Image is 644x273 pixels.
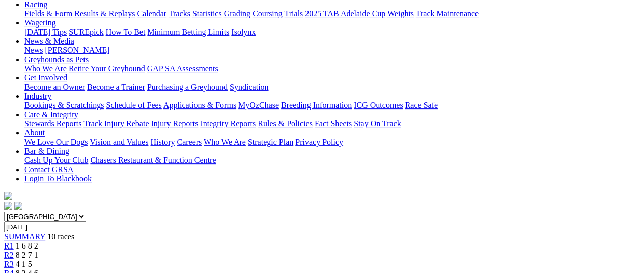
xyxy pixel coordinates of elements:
[24,165,73,174] a: Contact GRSA
[295,138,343,146] a: Privacy Policy
[238,101,279,110] a: MyOzChase
[83,119,149,128] a: Track Injury Rebate
[24,119,81,128] a: Stewards Reports
[231,28,256,36] a: Isolynx
[69,28,103,36] a: SUREpick
[387,9,414,18] a: Weights
[4,192,12,200] img: logo-grsa-white.png
[24,174,92,183] a: Login To Blackbook
[24,156,640,165] div: Bar & Dining
[24,55,89,64] a: Greyhounds as Pets
[224,9,250,18] a: Grading
[24,83,85,91] a: Become an Owner
[163,101,236,110] a: Applications & Forms
[248,138,293,146] a: Strategic Plan
[24,92,51,100] a: Industry
[204,138,246,146] a: Who We Are
[230,83,268,91] a: Syndication
[24,46,640,55] div: News & Media
[106,101,161,110] a: Schedule of Fees
[47,232,74,241] span: 10 races
[147,28,229,36] a: Minimum Betting Limits
[177,138,202,146] a: Careers
[315,119,352,128] a: Fact Sheets
[24,101,104,110] a: Bookings & Scratchings
[4,241,14,250] a: R1
[74,9,135,18] a: Results & Replays
[16,260,32,268] span: 4 1 5
[150,138,175,146] a: History
[24,138,88,146] a: We Love Our Dogs
[16,251,38,259] span: 8 2 7 1
[192,9,222,18] a: Statistics
[87,83,145,91] a: Become a Trainer
[416,9,479,18] a: Track Maintenance
[24,18,56,27] a: Wagering
[284,9,303,18] a: Trials
[14,202,22,210] img: twitter.svg
[24,101,640,110] div: Industry
[24,73,67,82] a: Get Involved
[137,9,166,18] a: Calendar
[24,138,640,147] div: About
[4,260,14,268] a: R3
[24,9,640,18] div: Racing
[405,101,437,110] a: Race Safe
[24,83,640,92] div: Get Involved
[24,28,640,37] div: Wagering
[24,46,43,54] a: News
[24,156,88,165] a: Cash Up Your Club
[24,37,74,45] a: News & Media
[354,119,401,128] a: Stay On Track
[4,232,45,241] a: SUMMARY
[4,222,94,232] input: Select date
[24,64,640,73] div: Greyhounds as Pets
[24,119,640,128] div: Care & Integrity
[45,46,109,54] a: [PERSON_NAME]
[147,64,218,73] a: GAP SA Assessments
[24,128,45,137] a: About
[24,64,67,73] a: Who We Are
[4,251,14,259] a: R2
[4,202,12,210] img: facebook.svg
[354,101,403,110] a: ICG Outcomes
[24,110,78,119] a: Care & Integrity
[258,119,313,128] a: Rules & Policies
[16,241,38,250] span: 1 6 8 2
[24,28,67,36] a: [DATE] Tips
[90,138,148,146] a: Vision and Values
[169,9,190,18] a: Tracks
[90,156,216,165] a: Chasers Restaurant & Function Centre
[305,9,385,18] a: 2025 TAB Adelaide Cup
[147,83,228,91] a: Purchasing a Greyhound
[200,119,256,128] a: Integrity Reports
[24,9,72,18] a: Fields & Form
[24,147,69,155] a: Bar & Dining
[151,119,198,128] a: Injury Reports
[281,101,352,110] a: Breeding Information
[106,28,146,36] a: How To Bet
[253,9,283,18] a: Coursing
[69,64,145,73] a: Retire Your Greyhound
